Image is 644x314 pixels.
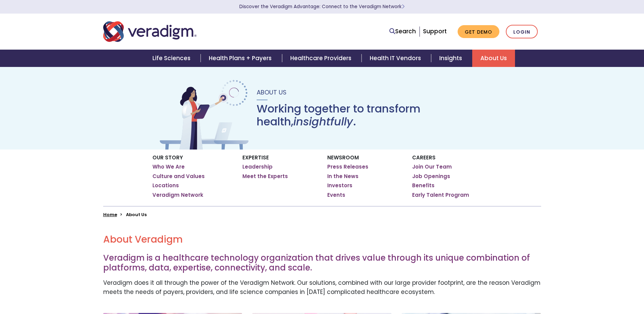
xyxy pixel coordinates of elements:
a: Early Talent Program [412,192,469,198]
a: Life Sciences [144,50,201,67]
a: Events [327,192,345,198]
span: About Us [257,88,287,97]
a: Leadership [242,163,273,170]
em: insightfully [293,114,353,129]
h2: About Veradigm [103,234,541,245]
a: Press Releases [327,163,368,170]
a: Health IT Vendors [362,50,431,67]
a: Who We Are [152,163,185,170]
a: Benefits [412,182,435,189]
a: Veradigm Network [152,192,203,198]
a: Insights [431,50,472,67]
a: About Us [472,50,515,67]
img: Veradigm logo [103,20,197,43]
a: Job Openings [412,173,450,180]
h1: Working together to transform health, . [257,102,486,128]
a: Get Demo [458,25,499,38]
a: Meet the Experts [242,173,288,180]
a: Healthcare Providers [282,50,362,67]
a: Search [389,27,416,36]
a: Investors [327,182,352,189]
a: Locations [152,182,179,189]
a: Support [423,27,447,35]
a: Health Plans + Payers [201,50,282,67]
a: Culture and Values [152,173,205,180]
a: Discover the Veradigm Advantage: Connect to the Veradigm NetworkLearn More [239,3,405,10]
a: Home [103,211,117,218]
p: Veradigm does it all through the power of the Veradigm Network. Our solutions, combined with our ... [103,278,541,297]
span: Learn More [402,3,405,10]
h3: Veradigm is a healthcare technology organization that drives value through its unique combination... [103,253,541,273]
a: Join Our Team [412,163,452,170]
a: In the News [327,173,358,180]
a: Login [506,25,538,39]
